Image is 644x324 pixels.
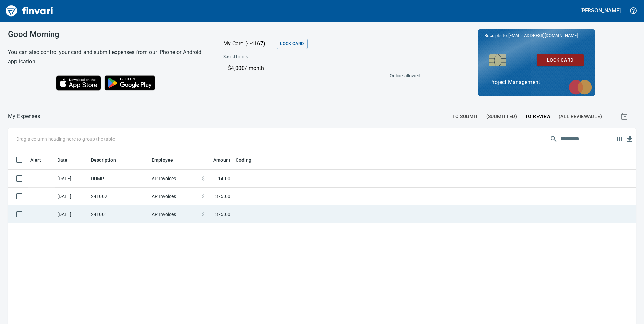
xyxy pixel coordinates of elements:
[8,30,206,39] h3: Good Morning
[88,205,149,223] td: 241001
[204,156,230,164] span: Amount
[277,39,307,49] button: Lock Card
[489,78,584,86] p: Project Management
[579,5,622,16] button: [PERSON_NAME]
[56,75,101,91] img: Download on the App Store
[580,7,621,14] h5: [PERSON_NAME]
[223,40,274,48] p: My Card (···4167)
[57,156,68,164] span: Date
[88,188,149,205] td: 241002
[91,156,116,164] span: Description
[8,112,40,120] p: My Expenses
[30,156,41,164] span: Alert
[559,112,602,121] span: (All Reviewable)
[4,3,55,19] img: Finvari
[525,112,551,121] span: To Review
[280,40,304,48] span: Lock Card
[614,134,624,144] button: Choose columns to display
[484,32,589,39] p: Receipts to:
[55,188,88,205] td: [DATE]
[101,72,159,94] img: Get it on Google Play
[565,76,595,98] img: mastercard.svg
[624,134,635,144] button: Download Table
[202,211,205,218] span: $
[8,47,206,66] h6: You can also control your card and submit expenses from our iPhone or Android application.
[202,193,205,200] span: $
[57,156,76,164] span: Date
[452,112,478,121] span: To Submit
[91,156,125,164] span: Description
[537,54,584,66] button: Lock Card
[55,205,88,223] td: [DATE]
[149,205,199,223] td: AP Invoices
[218,175,230,182] span: 14.00
[228,64,417,72] p: $4,000 / month
[218,72,420,79] p: Online allowed
[152,156,173,164] span: Employee
[30,156,50,164] span: Alert
[215,193,230,200] span: 375.00
[202,175,205,182] span: $
[8,112,40,120] nav: breadcrumb
[542,56,578,64] span: Lock Card
[16,136,115,142] p: Drag a column heading here to group the table
[236,156,251,164] span: Coding
[486,112,517,121] span: (Submitted)
[88,170,149,188] td: DUMP
[614,108,636,124] button: Show transactions within a particular date range
[149,188,199,205] td: AP Invoices
[215,211,230,218] span: 375.00
[55,170,88,188] td: [DATE]
[213,156,230,164] span: Amount
[508,32,578,39] span: [EMAIL_ADDRESS][DOMAIN_NAME]
[236,156,260,164] span: Coding
[149,170,199,188] td: AP Invoices
[223,54,333,60] span: Spend Limits
[152,156,182,164] span: Employee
